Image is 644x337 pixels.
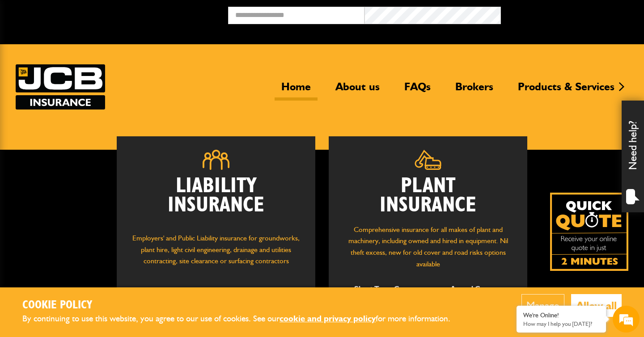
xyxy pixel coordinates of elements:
[571,294,622,317] button: Allow all
[550,193,628,271] img: Quick Quote
[16,64,105,110] a: JCB Insurance Services
[275,80,318,101] a: Home
[449,80,500,101] a: Brokers
[521,294,564,317] button: Manage
[435,283,510,295] p: Annual Cover
[329,80,386,101] a: About us
[501,7,637,21] button: Broker Login
[622,101,644,212] div: Need help?
[342,224,514,270] p: Comprehensive insurance for all makes of plant and machinery, including owned and hired in equipm...
[511,80,621,101] a: Products & Services
[130,177,302,224] h2: Liability Insurance
[22,299,465,312] h2: Cookie Policy
[16,64,105,110] img: JCB Insurance Services logo
[550,193,628,271] a: Get your insurance quote isn just 2-minutes
[346,283,421,295] p: Short Term Cover
[342,177,514,215] h2: Plant Insurance
[22,312,465,326] p: By continuing to use this website, you agree to our use of cookies. See our for more information.
[130,232,302,275] p: Employers' and Public Liability insurance for groundworks, plant hire, light civil engineering, d...
[280,313,376,324] a: cookie and privacy policy
[523,320,599,327] p: How may I help you today?
[398,80,437,101] a: FAQs
[523,312,599,319] div: We're Online!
